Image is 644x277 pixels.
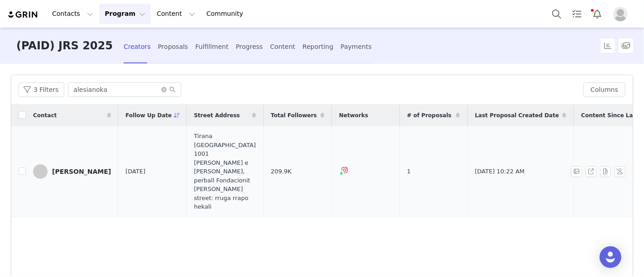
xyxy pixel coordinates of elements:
span: Networks [339,111,368,119]
button: 3 Filters [19,82,64,97]
img: placeholder-profile.jpg [613,7,628,21]
span: 209.9K [271,167,292,176]
span: [DATE] [125,167,145,176]
div: Proposals [158,35,188,59]
button: Program [99,4,151,24]
span: [DATE] 10:22 AM [475,167,525,176]
a: Community [201,4,253,24]
input: Search... [68,82,181,97]
span: # of Proposals [407,111,452,119]
a: [PERSON_NAME] [33,164,111,179]
button: Contacts [47,4,99,24]
div: Progress [235,35,263,59]
button: Content [151,4,201,24]
h3: (PAID) JRS 2025 [16,28,113,64]
a: Tasks [567,4,587,24]
span: Contact [33,111,57,119]
span: Tirana [GEOGRAPHIC_DATA] 1001 [PERSON_NAME] e [PERSON_NAME], perball Fondacionit [PERSON_NAME] st... [194,132,256,211]
i: icon: close-circle [161,87,167,92]
button: Profile [608,7,637,21]
div: Payments [341,35,372,59]
img: instagram.svg [341,167,348,174]
i: icon: search [169,86,176,93]
div: Fulfillment [195,35,228,59]
button: Search [547,4,567,24]
button: Notifications [587,4,607,24]
span: Street Address [194,111,240,119]
span: 1 [407,167,411,176]
div: Reporting [303,35,333,59]
span: Last Proposal Created Date [475,111,559,119]
div: Creators [124,35,151,59]
span: Total Followers [271,111,317,119]
button: Columns [583,82,625,97]
div: Content [270,35,295,59]
div: Open Intercom Messenger [600,246,621,268]
img: grin logo [7,10,39,19]
div: [PERSON_NAME] [52,168,111,175]
span: Follow Up Date [125,111,172,119]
